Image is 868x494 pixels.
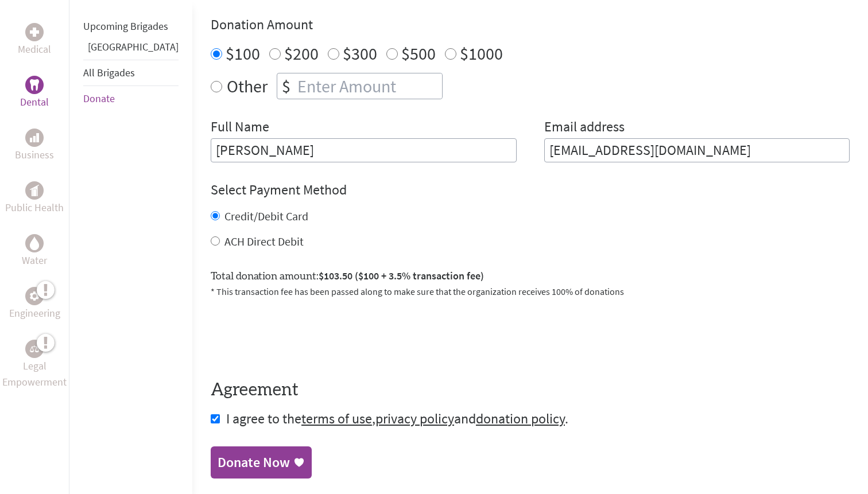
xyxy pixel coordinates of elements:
label: Other [227,73,268,99]
p: Engineering [9,305,60,321]
p: Business [15,147,54,163]
input: Your Email [544,138,850,162]
img: Legal Empowerment [30,345,39,352]
li: Guatemala [83,39,179,60]
p: Legal Empowerment [2,358,67,390]
a: [GEOGRAPHIC_DATA] [88,40,179,53]
h4: Donation Amount [211,15,850,34]
a: DentalDental [20,76,49,110]
input: Enter Full Name [211,138,517,162]
p: Medical [18,41,51,57]
div: Medical [25,23,44,41]
div: Dental [25,76,44,94]
a: Donate Now [211,446,312,479]
h4: Select Payment Method [211,181,850,199]
a: WaterWater [22,234,47,269]
p: Dental [20,94,49,110]
img: Engineering [30,291,39,301]
a: Public HealthPublic Health [5,181,64,216]
img: Business [30,133,39,142]
label: $200 [284,42,319,64]
a: MedicalMedical [18,23,51,57]
p: Water [22,252,47,269]
p: Public Health [5,200,64,216]
label: $100 [226,42,260,64]
div: Water [25,234,44,252]
img: Dental [30,79,39,90]
label: Email address [544,118,625,138]
h4: Agreement [211,380,850,400]
div: Public Health [25,181,44,200]
li: Donate [83,86,179,111]
label: ACH Direct Debit [224,234,304,248]
a: Upcoming Brigades [83,20,168,33]
label: Credit/Debit Card [224,209,308,223]
label: $500 [401,42,436,64]
div: Legal Empowerment [25,340,44,358]
a: Donate [83,92,115,105]
input: Enter Amount [295,73,442,99]
img: Public Health [30,185,39,196]
iframe: reCAPTCHA [211,312,385,357]
span: I agree to the , and . [226,410,568,427]
img: Medical [30,28,39,37]
a: donation policy [476,410,565,427]
label: $300 [343,42,377,64]
li: All Brigades [83,60,179,86]
label: $1000 [460,42,503,64]
span: $103.50 ($100 + 3.5% transaction fee) [319,269,484,282]
a: Legal EmpowermentLegal Empowerment [2,340,67,390]
a: BusinessBusiness [15,129,54,163]
li: Upcoming Brigades [83,14,179,39]
label: Total donation amount: [211,268,484,285]
div: Donate Now [218,453,290,472]
a: privacy policy [375,410,454,427]
p: * This transaction fee has been passed along to make sure that the organization receives 100% of ... [211,285,850,298]
div: Business [25,129,44,147]
a: All Brigades [83,66,135,79]
div: $ [277,73,295,99]
a: terms of use [301,410,372,427]
a: EngineeringEngineering [9,287,60,321]
img: Water [30,236,39,250]
label: Full Name [211,118,269,138]
div: Engineering [25,287,44,305]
